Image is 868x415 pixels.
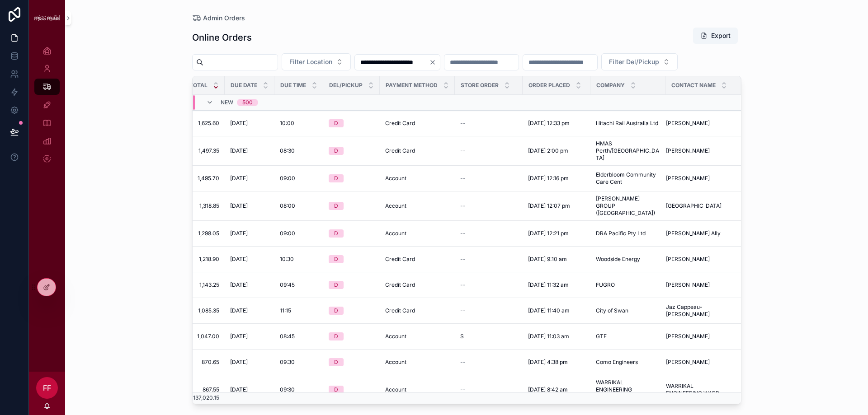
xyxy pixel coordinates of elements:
[666,281,730,289] a: [PERSON_NAME]
[666,333,730,340] a: [PERSON_NAME]
[280,256,294,263] span: 10:30
[334,358,338,366] div: D
[230,147,248,154] span: [DATE]
[230,175,269,182] a: [DATE]
[596,256,640,263] span: Woodside Energy
[528,147,585,154] a: [DATE] 2:00 pm
[666,202,730,210] a: [GEOGRAPHIC_DATA]
[528,202,570,210] span: [DATE] 12:07 pm
[334,307,338,315] div: D
[230,307,269,314] a: [DATE]
[385,120,449,127] a: Credit Card
[230,386,248,393] span: [DATE]
[230,256,269,263] a: [DATE]
[329,174,374,182] a: D
[329,358,374,366] a: D
[609,57,659,66] span: Filter Del/Pickup
[596,359,660,366] a: Como Engineers
[280,333,295,340] span: 08:45
[180,333,219,340] a: 1,047.00
[180,230,219,237] span: 1,298.05
[280,230,295,237] span: 09:00
[596,281,660,289] a: FUGRO
[596,120,660,127] a: Hitachi Rail Australia Ltd
[329,82,363,89] span: Del/Pickup
[528,386,568,393] span: [DATE] 8:42 am
[666,230,721,237] span: [PERSON_NAME] Ally
[280,120,294,127] span: 10:00
[528,147,568,154] span: [DATE] 2:00 pm
[666,333,710,340] span: [PERSON_NAME]
[280,120,318,127] a: 10:00
[596,281,615,289] span: FUGRO
[596,171,660,186] a: Elderbloom Community Care Cent
[385,307,449,314] a: Credit Card
[230,202,248,210] span: [DATE]
[596,333,607,340] span: GTE
[230,230,269,237] a: [DATE]
[230,359,248,366] span: [DATE]
[29,36,65,179] div: scrollable content
[280,230,318,237] a: 09:00
[693,28,738,44] button: Export
[666,230,730,237] a: [PERSON_NAME] Ally
[242,99,253,106] div: 500
[460,359,517,366] a: --
[230,256,248,263] span: [DATE]
[280,386,318,393] a: 09:30
[386,82,438,89] span: Payment Method
[180,175,219,182] span: 1,495.70
[193,394,219,401] span: 137,020.15
[596,230,646,237] span: DRA Pacific Pty Ltd
[528,333,585,340] a: [DATE] 11:03 am
[329,332,374,340] a: D
[666,120,710,127] span: [PERSON_NAME]
[460,202,466,210] span: --
[596,379,660,401] a: WARRIKAL ENGINEERING SOLUTIONS
[180,359,219,366] span: 870.65
[460,147,517,154] a: --
[666,120,730,127] a: [PERSON_NAME]
[280,175,295,182] span: 09:00
[180,307,219,314] a: 1,085.35
[528,307,570,314] span: [DATE] 11:40 am
[460,281,517,289] a: --
[280,202,295,210] span: 08:00
[192,14,245,23] a: Admin Orders
[203,14,245,23] span: Admin Orders
[666,256,730,263] a: [PERSON_NAME]
[666,303,730,318] span: Jaz Cappeau-[PERSON_NAME]
[230,120,269,127] a: [DATE]
[230,386,269,393] a: [DATE]
[385,147,415,154] span: Credit Card
[329,386,374,394] a: D
[528,120,585,127] a: [DATE] 12:33 pm
[334,174,338,182] div: D
[528,307,585,314] a: [DATE] 11:40 am
[596,140,660,162] span: HMAS Perth/[GEOGRAPHIC_DATA]
[334,281,338,289] div: D
[528,202,585,210] a: [DATE] 12:07 pm
[180,281,219,289] a: 1,143.25
[385,281,415,289] span: Credit Card
[180,202,219,210] a: 1,318.85
[280,202,318,210] a: 08:00
[596,82,625,89] span: Company
[460,386,517,393] a: --
[230,120,248,127] span: [DATE]
[460,256,466,263] span: --
[334,147,338,155] div: D
[192,31,252,44] h1: Online Orders
[528,281,569,289] span: [DATE] 11:32 am
[528,256,585,263] a: [DATE] 9:10 am
[460,386,466,393] span: --
[385,359,449,366] a: Account
[289,57,332,66] span: Filter Location
[528,281,585,289] a: [DATE] 11:32 am
[329,307,374,315] a: D
[334,386,338,394] div: D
